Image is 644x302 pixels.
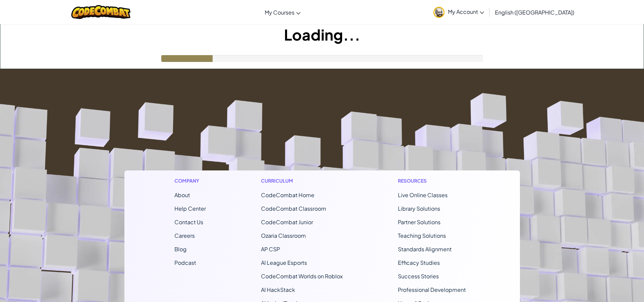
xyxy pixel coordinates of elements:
[261,232,306,239] a: Ozaria Classroom
[261,191,314,199] span: CodeCombat Home
[174,177,206,184] h1: Company
[174,205,206,212] a: Help Center
[265,9,294,16] span: My Courses
[0,24,644,45] h1: Loading...
[398,191,448,199] a: Live Online Classes
[448,8,484,15] span: My Account
[492,3,578,21] a: English ([GEOGRAPHIC_DATA])
[71,5,130,19] img: CodeCombat logo
[261,177,343,184] h1: Curriculum
[398,259,440,266] a: Efficacy Studies
[174,246,187,253] a: Blog
[261,3,304,21] a: My Courses
[261,286,295,293] a: AI HackStack
[398,218,440,226] a: Partner Solutions
[174,232,195,239] a: Careers
[398,177,470,184] h1: Resources
[398,273,439,280] a: Success Stories
[261,246,280,253] a: AP CSP
[398,286,466,293] a: Professional Development
[398,205,440,212] a: Library Solutions
[261,218,313,226] a: CodeCombat Junior
[398,246,452,253] a: Standards Alignment
[261,205,326,212] a: CodeCombat Classroom
[174,218,203,226] span: Contact Us
[495,9,574,16] span: English ([GEOGRAPHIC_DATA])
[174,259,196,266] a: Podcast
[261,273,343,280] a: CodeCombat Worlds on Roblox
[174,191,190,199] a: About
[398,232,446,239] a: Teaching Solutions
[261,259,307,266] a: AI League Esports
[433,7,445,18] img: avatar
[430,1,487,23] a: My Account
